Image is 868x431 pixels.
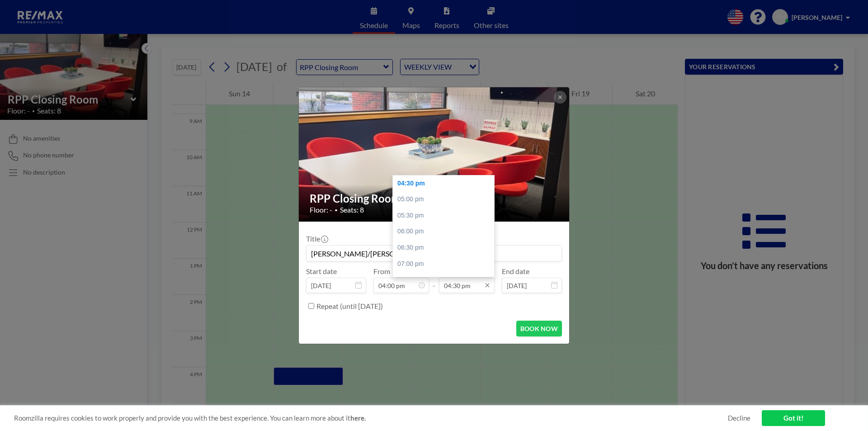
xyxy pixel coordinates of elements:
[393,223,499,240] div: 06:00 pm
[393,240,499,256] div: 06:30 pm
[502,267,529,276] label: End date
[373,267,390,276] label: From
[306,267,337,276] label: Start date
[516,321,562,336] button: BOOK NOW
[393,175,499,192] div: 04:30 pm
[340,205,364,214] span: Seats: 8
[393,208,499,224] div: 05:30 pm
[393,272,499,288] div: 07:30 pm
[316,302,383,311] label: Repeat (until [DATE])
[14,414,728,422] span: Roomzilla requires cookies to work properly and provide you with the best experience. You can lea...
[310,192,559,205] h2: RPP Closing Room
[393,191,499,208] div: 05:00 pm
[350,414,366,422] a: here.
[306,234,327,243] label: Title
[335,207,338,213] span: •
[433,270,435,290] span: -
[762,410,825,426] a: Got it!
[728,414,750,422] a: Decline
[393,256,499,272] div: 07:00 pm
[307,246,561,261] input: Angel's reservation
[310,205,332,214] span: Floor: -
